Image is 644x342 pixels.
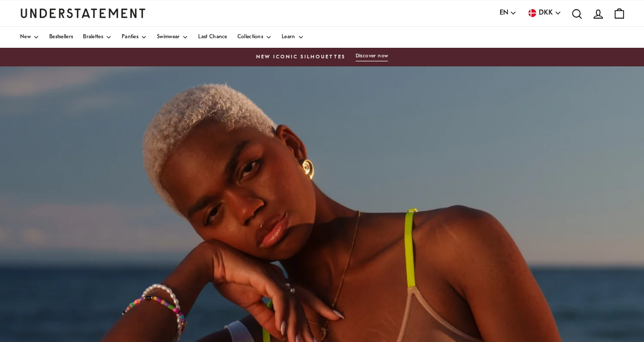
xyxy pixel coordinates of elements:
[157,35,180,40] span: Swimwear
[122,35,138,40] span: Panties
[83,27,112,48] a: Bralettes
[49,27,73,48] a: Bestsellers
[527,8,561,19] button: DKK
[282,27,304,48] a: Learn
[539,8,553,19] span: DKK
[20,27,39,48] a: New
[83,35,103,40] span: Bralettes
[237,35,263,40] span: Collections
[122,27,147,48] a: Panties
[282,35,295,40] span: Learn
[256,53,346,61] span: New Iconic Silhouettes
[198,35,227,40] span: Last Chance
[198,27,227,48] a: Last Chance
[500,8,508,19] span: EN
[237,27,272,48] a: Collections
[20,9,146,18] a: Understatement Homepage
[500,8,517,19] button: EN
[20,35,31,40] span: New
[49,35,73,40] span: Bestsellers
[20,53,624,61] a: New Iconic SilhouettesDiscover now
[356,53,388,61] button: Discover now
[157,27,188,48] a: Swimwear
